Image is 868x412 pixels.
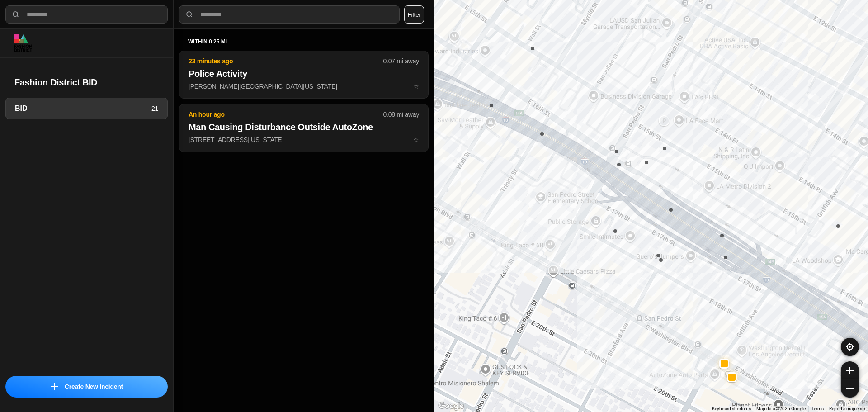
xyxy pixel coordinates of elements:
[811,406,824,411] a: Terms (opens in new tab)
[189,110,383,119] p: An hour ago
[151,104,158,113] p: 21
[189,121,419,133] h2: Man Causing Disturbance Outside AutoZone
[841,361,859,379] button: zoom-in
[841,338,859,356] button: recenter
[712,406,751,412] button: Keyboard shortcuts
[436,400,466,412] img: Google
[179,51,429,99] button: 23 minutes ago0.07 mi awayPolice Activity[PERSON_NAME][GEOGRAPHIC_DATA][US_STATE]star
[189,135,419,144] p: [STREET_ADDRESS][US_STATE]
[383,110,419,119] p: 0.08 mi away
[829,406,865,411] a: Report a map error
[841,379,859,398] button: zoom-out
[756,406,806,411] span: Map data ©2025 Google
[413,83,419,90] span: star
[846,343,854,351] img: recenter
[179,82,429,90] a: 23 minutes ago0.07 mi awayPolice Activity[PERSON_NAME][GEOGRAPHIC_DATA][US_STATE]star
[179,104,429,152] button: An hour ago0.08 mi awayMan Causing Disturbance Outside AutoZone[STREET_ADDRESS][US_STATE]star
[404,5,424,24] button: Filter
[179,136,429,143] a: An hour ago0.08 mi awayMan Causing Disturbance Outside AutoZone[STREET_ADDRESS][US_STATE]star
[846,367,854,374] img: zoom-in
[14,34,32,52] img: logo
[14,76,159,89] h2: Fashion District BID
[11,10,20,19] img: search
[15,103,151,114] h3: BID
[413,136,419,143] span: star
[846,385,854,392] img: zoom-out
[185,10,194,19] img: search
[436,400,466,412] a: Open this area in Google Maps (opens a new window)
[189,82,419,91] p: [PERSON_NAME][GEOGRAPHIC_DATA][US_STATE]
[51,383,58,390] img: icon
[5,376,168,398] button: iconCreate New Incident
[189,67,419,80] h2: Police Activity
[383,57,419,66] p: 0.07 mi away
[5,98,168,119] a: BID21
[65,382,123,391] p: Create New Incident
[189,57,383,66] p: 23 minutes ago
[188,38,420,45] h5: within 0.25 mi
